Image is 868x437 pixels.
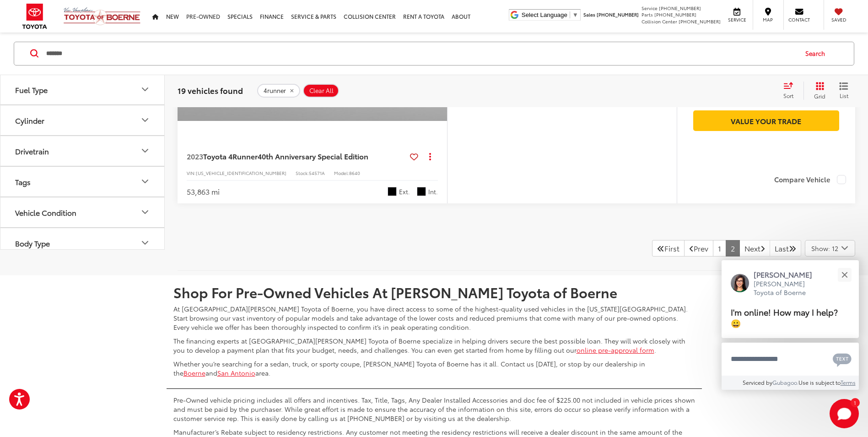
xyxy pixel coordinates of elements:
i: First Page [657,245,664,252]
img: Vic Vaughan Toyota of Boerne [63,7,141,26]
button: TagsTags [0,167,165,197]
a: NextNext Page [739,240,770,257]
a: online pre-approval form [577,345,654,355]
button: Grid View [803,82,832,100]
p: The financing experts at [GEOGRAPHIC_DATA][PERSON_NAME] Toyota of Boerne specialize in helping dr... [173,336,695,355]
div: Fuel Type [140,84,151,95]
span: Int. [428,187,438,196]
button: Close [835,265,854,284]
span: ​ [570,11,570,18]
div: Body Type [15,239,50,247]
button: remove 4runner [257,84,300,98]
button: Clear All [303,84,339,98]
button: Select sort value [779,82,803,100]
span: Toyota 4Runner [203,151,258,161]
button: Body TypeBody Type [0,228,165,258]
a: 1 [713,240,726,257]
span: 40th Anniversary Special Edition [258,151,368,161]
span: 4runner [264,87,286,94]
span: dropdown dots [429,153,431,160]
div: Drivetrain [15,147,49,155]
div: Fuel Type [15,85,48,94]
span: VIN: [187,169,196,176]
span: Select Language [522,11,567,18]
span: [PHONE_NUMBER] [659,5,701,11]
a: Previous PagePrev [684,240,713,257]
a: First PageFirst [652,240,685,257]
p: Pre-Owned vehicle pricing includes all offers and incentives. Tax, Title, Tags, Any Dealer Instal... [173,395,695,423]
a: LastLast Page [770,240,801,257]
p: [PERSON_NAME] [754,269,821,279]
button: DrivetrainDrivetrain [0,136,165,166]
span: 8640 [349,169,360,176]
label: Compare Vehicle [774,175,846,184]
span: List [839,92,848,99]
i: Last Page [789,245,796,252]
span: 54571A [309,169,325,176]
button: List View [832,82,855,100]
span: ▼ [572,11,578,18]
span: 1 [854,400,856,404]
span: Stock: [296,169,309,176]
span: Ext. [399,187,410,196]
span: Black [388,187,397,196]
div: Tags [140,176,151,187]
a: 2 [726,240,740,257]
span: Contact [788,16,810,23]
p: At [GEOGRAPHIC_DATA][PERSON_NAME] Toyota of Boerne, you have direct access to some of the highest... [173,304,695,332]
div: Drivetrain [140,145,151,156]
span: I'm online! How may I help? 😀 [731,306,838,329]
p: [PERSON_NAME] Toyota of Boerne [754,279,821,297]
span: [PHONE_NUMBER] [654,11,696,18]
a: Value Your Trade [693,110,839,131]
svg: Text [833,352,852,367]
i: Next Page [760,245,765,252]
button: Fuel TypeFuel Type [0,75,165,104]
button: Vehicle ConditionVehicle Condition [0,197,165,227]
button: Select number of vehicles per page [805,240,855,257]
div: Body Type [140,237,151,248]
a: Gubagoo. [772,378,798,386]
h2: Shop For Pre-Owned Vehicles At [PERSON_NAME] Toyota of Boerne [173,284,695,300]
span: Service [727,16,747,23]
span: Collision Center [642,18,677,25]
span: Serviced by [743,378,772,386]
button: Actions [422,148,438,164]
span: [PHONE_NUMBER] [679,18,721,25]
button: Toggle Chat Window [830,399,859,428]
span: Sort [783,92,793,99]
span: Parts [642,11,653,18]
i: Previous Page [689,245,694,252]
a: Terms [841,378,856,386]
span: Service [642,5,658,11]
a: 2023Toyota 4Runner40th Anniversary Special Edition [187,151,406,161]
div: Close[PERSON_NAME][PERSON_NAME] Toyota of BoerneI'm online! How may I help? 😀Type your messageCha... [722,260,859,390]
span: Graphite [417,187,426,196]
div: 53,863 mi [187,186,220,197]
span: Clear All [309,87,334,94]
span: Grid [814,92,825,100]
button: CylinderCylinder [0,105,165,135]
a: Boerne [183,368,205,377]
a: San Antonio [217,368,255,377]
input: Search by Make, Model, or Keyword [45,43,797,65]
span: Model: [334,169,349,176]
button: Chat with SMS [830,349,854,369]
div: Tags [15,177,31,186]
span: Saved [829,16,849,23]
div: Cylinder [15,116,44,125]
div: Vehicle Condition [140,207,151,218]
svg: Start Chat [830,399,859,428]
div: Vehicle Condition [15,208,76,217]
span: [PHONE_NUMBER] [597,11,639,18]
span: 19 vehicles found [178,85,243,96]
a: Select Language​ [522,11,578,18]
span: 2023 [187,151,203,161]
span: Sales [583,11,595,18]
span: Map [758,16,778,23]
textarea: Type your message [722,343,859,376]
p: Whether you’re searching for a sedan, truck, or sporty coupe, [PERSON_NAME] Toyota of Boerne has ... [173,359,695,377]
span: Show: 12 [811,244,838,253]
span: [US_VEHICLE_IDENTIFICATION_NUMBER] [196,169,286,176]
